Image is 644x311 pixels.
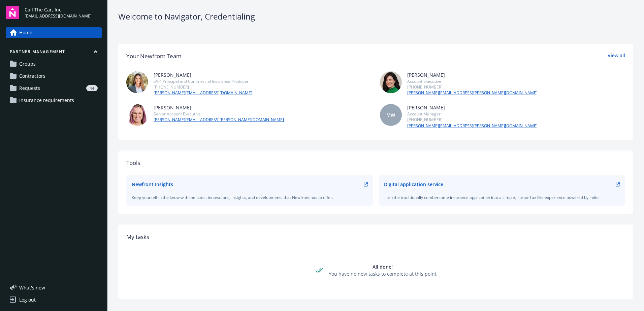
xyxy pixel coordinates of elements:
a: Insurance requirements [6,95,102,106]
div: Your Newfront Team [126,52,182,61]
div: 44 [86,85,98,91]
div: You have no new tasks to complete at this point [329,270,437,277]
span: Contractors [19,71,45,81]
div: [PERSON_NAME] [407,71,538,78]
div: [PERSON_NAME] [154,104,284,111]
button: What's new [6,284,56,291]
img: photo [126,104,148,126]
span: MW [386,111,395,118]
span: Home [19,27,32,38]
div: My tasks [126,233,625,241]
a: [PERSON_NAME][EMAIL_ADDRESS][PERSON_NAME][DOMAIN_NAME] [407,123,538,129]
div: Tools [126,159,625,167]
a: Contractors [6,71,102,81]
span: Insurance requirements [19,95,74,106]
div: Digital application service [384,181,443,188]
a: [PERSON_NAME][EMAIL_ADDRESS][PERSON_NAME][DOMAIN_NAME] [154,117,284,123]
div: Log out [19,295,36,305]
span: Call The Car, Inc. [25,6,92,13]
img: photo [380,71,402,93]
div: [PHONE_NUMBER] [407,117,538,123]
span: [EMAIL_ADDRESS][DOMAIN_NAME] [25,13,92,19]
a: Groups [6,59,102,69]
div: Senior Account Executive [154,111,284,117]
button: Partner management [6,49,102,57]
div: [PHONE_NUMBER] [407,84,538,90]
div: All done! [329,263,437,270]
span: What ' s new [19,284,45,291]
div: [PERSON_NAME] [154,71,252,78]
a: View all [608,52,625,61]
a: [PERSON_NAME][EMAIL_ADDRESS][DOMAIN_NAME] [154,90,252,96]
div: Turn the traditionally cumbersome insurance application into a simple, Turbo-Tax like experience ... [384,195,620,200]
a: Home [6,27,102,38]
div: Welcome to Navigator , Credentialing [118,11,633,22]
div: Keep yourself in the know with the latest innovations, insights, and developments that Newfront h... [132,195,368,200]
div: Account Executive [407,78,538,84]
button: Call The Car, Inc.[EMAIL_ADDRESS][DOMAIN_NAME] [25,6,102,19]
div: Newfront Insights [132,181,173,188]
div: [PHONE_NUMBER] [154,84,252,90]
span: Groups [19,59,36,69]
img: photo [126,71,148,93]
div: SVP, Principal and Commercial Insurance Producer [154,78,252,84]
span: Requests [19,83,40,94]
img: navigator-logo.svg [6,6,19,19]
div: Account Manager [407,111,538,117]
a: [PERSON_NAME][EMAIL_ADDRESS][PERSON_NAME][DOMAIN_NAME] [407,90,538,96]
a: Requests44 [6,83,102,94]
div: [PERSON_NAME] [407,104,538,111]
